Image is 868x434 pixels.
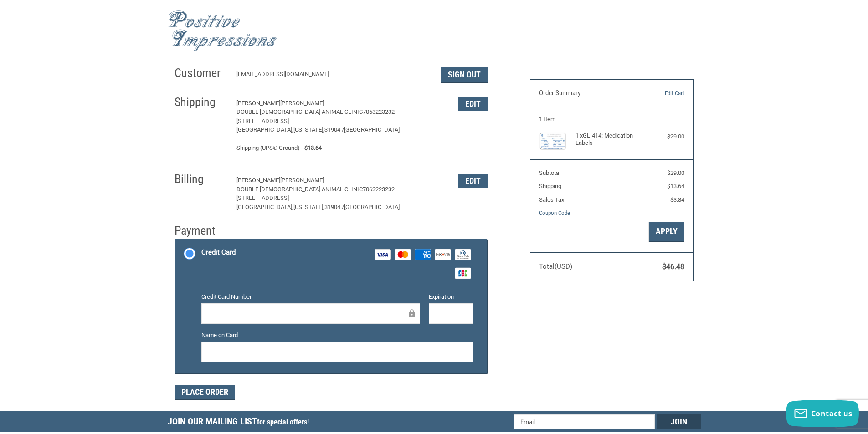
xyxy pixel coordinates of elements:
[811,408,853,419] span: Contact us
[441,67,488,83] button: Sign Out
[649,222,684,242] button: Apply
[280,177,324,184] span: [PERSON_NAME]
[175,223,228,238] h2: Payment
[638,89,684,98] a: Edit Cart
[201,292,420,301] label: Credit Card Number
[539,196,564,203] span: Sales Tax
[458,174,488,188] button: Edit
[539,183,561,189] span: Shipping
[344,204,400,210] span: [GEOGRAPHIC_DATA]
[236,100,280,107] span: [PERSON_NAME]
[293,126,324,133] span: [US_STATE],
[236,194,289,201] span: [STREET_ADDRESS]
[539,116,684,123] h3: 1 Item
[539,209,570,216] a: Coupon Code
[175,172,228,187] h2: Billing
[429,292,473,301] label: Expiration
[667,169,684,176] span: $29.00
[363,108,395,115] span: 7063223232
[168,10,277,51] img: Positive Impressions
[236,117,289,124] span: [STREET_ADDRESS]
[236,186,363,193] span: DOUBLE [DEMOGRAPHIC_DATA] ANIMAL CLINIC
[257,418,309,426] span: for special offers!
[458,97,488,111] button: Edit
[670,196,684,203] span: $3.84
[657,414,701,429] input: Join
[280,100,324,107] span: [PERSON_NAME]
[648,132,684,141] div: $29.00
[236,108,363,115] span: DOUBLE [DEMOGRAPHIC_DATA] ANIMAL CLINIC
[293,204,324,210] span: [US_STATE],
[236,204,293,210] span: [GEOGRAPHIC_DATA],
[324,126,344,133] span: 31904 /
[662,262,684,271] span: $46.48
[175,66,228,81] h2: Customer
[236,70,432,83] div: [EMAIL_ADDRESS][DOMAIN_NAME]
[539,262,572,271] span: Total (USD)
[539,222,649,242] input: Gift Certificate or Coupon Code
[201,245,236,260] div: Credit Card
[344,126,400,133] span: [GEOGRAPHIC_DATA]
[175,385,235,400] button: Place Order
[575,132,646,147] h4: 1 x GL-414: Medication Labels
[786,400,859,427] button: Contact us
[236,126,293,133] span: [GEOGRAPHIC_DATA],
[514,414,655,429] input: Email
[201,331,473,340] label: Name on Card
[236,177,280,184] span: [PERSON_NAME]
[300,143,322,153] span: $13.64
[236,143,300,153] span: Shipping (UPS® Ground)
[324,204,344,210] span: 31904 /
[667,183,684,189] span: $13.64
[539,89,638,98] h3: Order Summary
[539,169,560,176] span: Subtotal
[363,186,395,193] span: 7063223232
[175,95,228,110] h2: Shipping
